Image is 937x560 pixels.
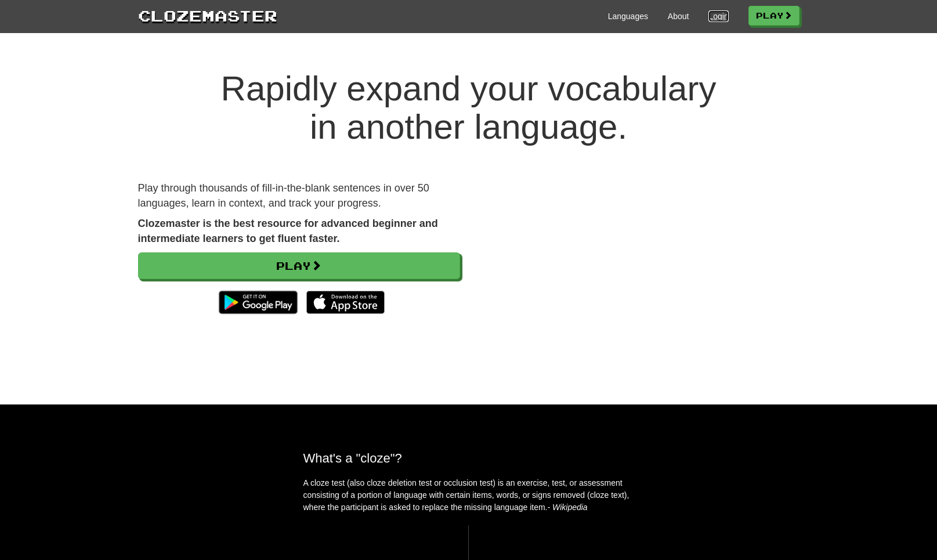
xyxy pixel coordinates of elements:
em: - Wikipedia [548,503,588,512]
p: Play through thousands of fill-in-the-blank sentences in over 50 languages, learn in context, and... [138,181,460,211]
strong: Clozemaster is the best resource for advanced beginner and intermediate learners to get fluent fa... [138,218,438,244]
a: Languages [608,10,648,22]
h2: What's a "cloze"? [303,451,634,465]
a: Clozemaster [138,5,277,26]
a: Play [748,6,799,26]
p: A cloze test (also cloze deletion test or occlusion test) is an exercise, test, or assessment con... [303,477,634,514]
img: Download_on_the_App_Store_Badge_US-UK_135x40-25178aeef6eb6b83b96f5f2d004eda3bffbb37122de64afbaef7... [306,291,385,314]
a: Login [708,10,728,22]
a: Play [138,252,460,279]
img: Get it on Google Play [213,285,303,320]
a: About [668,10,689,22]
